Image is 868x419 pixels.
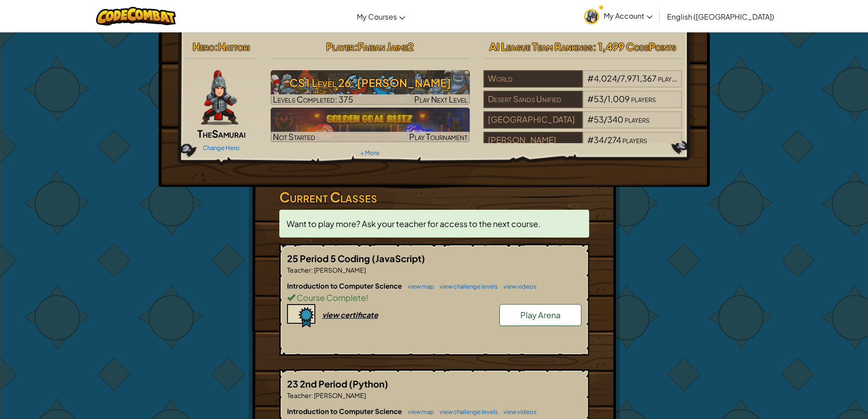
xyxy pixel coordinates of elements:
[483,99,683,110] a: Desert Sands Unified#53/1,009players
[593,40,676,53] span: : 1,499 CodePoints
[271,108,470,142] img: Golden Goal
[326,40,354,53] span: Player
[279,187,589,207] h3: Current Classes
[295,292,366,303] span: Course Complete
[663,4,779,29] a: English ([GEOGRAPHIC_DATA])
[403,283,434,290] a: view map
[357,12,397,21] span: My Courses
[594,134,604,145] span: 34
[483,140,683,151] a: [PERSON_NAME]#34/274players
[215,40,218,53] span: :
[414,94,467,104] span: Play Next Level
[354,40,358,53] span: :
[483,70,583,88] div: World
[607,93,630,104] span: 1,009
[287,378,349,389] span: 23 2nd Period
[287,304,315,328] img: certificate-icon.png
[483,120,683,130] a: [GEOGRAPHIC_DATA]#53/340players
[435,283,498,290] a: view challenge levels
[311,266,313,274] span: :
[271,108,470,142] a: Not StartedPlay Tournament
[287,310,378,320] a: view certificate
[658,73,683,83] span: players
[667,12,774,21] span: English ([GEOGRAPHIC_DATA])
[349,378,388,389] span: (Python)
[403,408,434,415] a: view map
[587,114,594,124] span: #
[587,73,594,83] span: #
[197,127,212,140] span: The
[604,134,607,145] span: /
[271,72,470,93] h3: CS1 Level 26: [PERSON_NAME]
[489,40,593,53] span: AI League Team Rankings
[273,94,353,104] span: Levels Completed: 375
[587,134,594,145] span: #
[322,310,378,320] div: view certificate
[287,407,403,415] span: Introduction to Computer Science
[271,70,470,105] img: CS1 Level 26: Wakka Maul
[409,131,467,142] span: Play Tournament
[594,73,617,83] span: 4,024
[358,40,414,53] span: Fabian Jaime2
[499,408,537,415] a: view videos
[483,132,583,149] div: [PERSON_NAME]
[352,4,410,29] a: My Courses
[313,391,366,399] span: [PERSON_NAME]
[366,292,368,303] span: !
[271,70,470,105] a: Play Next Level
[435,408,498,415] a: view challenge levels
[631,93,656,104] span: players
[313,266,366,274] span: [PERSON_NAME]
[604,114,607,124] span: /
[287,281,403,290] span: Introduction to Computer Science
[587,93,594,104] span: #
[520,310,560,320] span: Play Arena
[622,134,647,145] span: players
[273,131,315,142] span: Not Started
[483,79,683,89] a: World#4,024/7,971,367players
[193,40,215,53] span: Hero
[287,266,311,274] span: Teacher
[96,7,176,26] img: CodeCombat logo
[580,2,657,31] a: My Account
[218,40,250,53] span: Hattori
[372,253,425,264] span: (JavaScript)
[607,134,621,145] span: 274
[360,149,380,156] a: + More
[604,11,652,21] span: My Account
[483,111,583,129] div: [GEOGRAPHIC_DATA]
[212,127,246,140] span: Samurai
[287,218,540,229] span: Want to play more? Ask your teacher for access to the next course.
[483,91,583,108] div: Desert Sands Unified
[617,73,621,83] span: /
[584,9,599,24] img: avatar
[287,253,372,264] span: 25 Period 5 Coding
[311,391,313,399] span: :
[287,391,311,399] span: Teacher
[203,144,240,151] a: Change Hero
[621,73,657,83] span: 7,971,367
[499,283,537,290] a: view videos
[594,114,604,124] span: 53
[201,70,238,125] img: samurai.pose.png
[604,93,607,104] span: /
[594,93,604,104] span: 53
[625,114,649,124] span: players
[607,114,623,124] span: 340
